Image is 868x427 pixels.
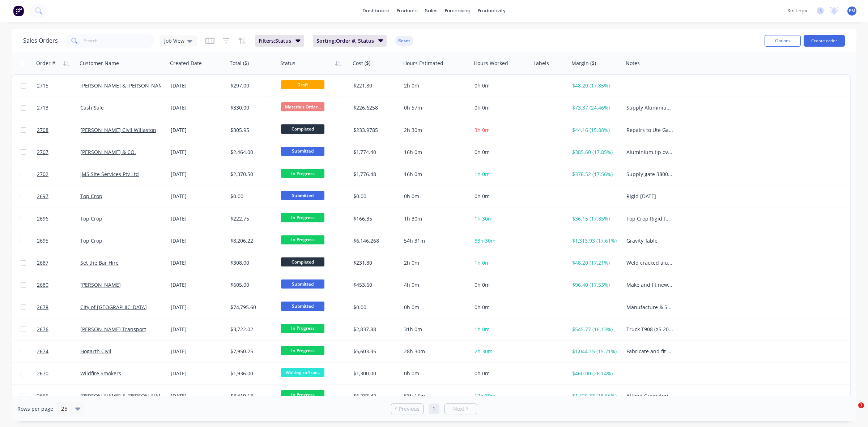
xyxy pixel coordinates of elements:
span: Materials Order... [281,102,324,111]
a: [PERSON_NAME] & CO. [80,149,136,155]
span: Previous [399,405,420,413]
div: $1,774.40 [353,149,396,156]
span: In Progress [281,324,324,333]
div: [DATE] [171,392,225,400]
div: 4h 0m [404,281,465,289]
div: $231.80 [353,259,396,266]
span: 2702 [37,171,48,178]
div: Top Crop Rigid [DATE] [626,215,673,222]
div: [DATE] [171,237,225,244]
a: Cash Sale [80,104,104,111]
span: 2674 [37,348,48,355]
div: [DATE] [171,193,225,200]
span: 2708 [37,127,48,134]
a: Top Crop [80,237,102,244]
a: Next page [445,405,477,413]
div: 0h 0m [404,370,465,377]
div: Cost ($) [353,60,370,67]
div: $7,950.25 [230,348,273,355]
a: Previous page [391,405,423,413]
a: [PERSON_NAME] & [PERSON_NAME] Pty Ltd [80,82,186,89]
div: 2h 30m [404,127,465,134]
span: Submitted [281,147,324,156]
div: 28h 30m [404,348,465,355]
span: In Progress [281,235,324,244]
div: Margin ($) [571,60,596,67]
a: 2715 [37,75,80,97]
span: 0h 0m [475,149,490,155]
div: $1,313.93 (17.61%) [572,237,618,244]
span: 0h 0m [475,82,490,89]
span: In Progress [281,390,324,399]
div: Hours Estimated [403,60,443,67]
div: 31h 0m [404,326,465,333]
span: 0h 0m [475,193,490,200]
div: [DATE] [171,348,225,355]
span: Rows per page [17,405,53,413]
span: 2697 [37,193,48,200]
a: 2678 [37,296,80,318]
div: 2h 0m [404,82,465,89]
div: 0h 57m [404,104,465,111]
div: $221.80 [353,82,396,89]
button: Reset [395,36,413,46]
div: $6,146.268 [353,237,396,244]
a: 2680 [37,274,80,296]
a: 2687 [37,252,80,274]
div: Make and fit new mount to attach cage frame to canopy racks on landcruiser ute [626,281,673,289]
span: 1h 0m [475,171,490,178]
div: 0h 0m [404,304,465,311]
a: 2676 [37,319,80,340]
div: $233.9785 [353,127,396,134]
span: 0h 0m [475,281,490,288]
div: $5,603.35 [353,348,396,355]
div: Rigid [DATE] [626,193,673,200]
a: 2666 [37,385,80,407]
div: $1,044.15 (15.71%) [572,348,618,355]
span: In Progress [281,213,324,222]
div: $1,936.00 [230,370,273,377]
span: 2666 [37,392,48,400]
span: 2695 [37,237,48,244]
input: Search... [84,34,154,48]
a: 2707 [37,141,80,163]
a: 2697 [37,185,80,207]
button: Sorting:Order #, Status [313,35,387,47]
div: Weld cracked aluminum post, repair aluminum ring. [626,259,673,266]
div: Aluminium tip over axle with cracking in body [626,149,673,156]
div: [DATE] [171,127,225,134]
div: $378.52 (17.56%) [572,171,618,178]
div: $0.00 [230,193,273,200]
span: Completed [281,257,324,266]
div: $297.00 [230,82,273,89]
span: Submitted [281,191,324,200]
a: 2696 [37,208,80,230]
a: 2670 [37,363,80,384]
div: $545.77 (16.13%) [572,326,618,333]
span: 38h 30m [475,237,495,244]
a: Wildfire Smokers [80,370,121,377]
div: $305.95 [230,127,273,134]
div: $6,233.42 [353,392,396,400]
a: 2695 [37,230,80,252]
a: [PERSON_NAME] [80,281,121,288]
div: purchasing [441,5,474,16]
div: $1,776.48 [353,171,396,178]
a: dashboard [359,5,393,16]
div: 16h 0m [404,149,465,156]
div: $0.00 [353,304,396,311]
div: 54h 31m [404,237,465,244]
div: Labels [533,60,549,67]
div: $0.00 [353,193,396,200]
div: Notes [626,60,640,67]
div: [DATE] [171,259,225,266]
span: Completed [281,124,324,133]
div: $166.35 [353,215,396,222]
div: 2h 0m [404,259,465,266]
span: Job View [164,37,184,44]
span: Submitted [281,279,324,289]
span: 3h 0m [475,127,490,133]
div: settings [784,5,811,16]
span: 1h 0m [475,259,490,266]
a: 2702 [37,163,80,185]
